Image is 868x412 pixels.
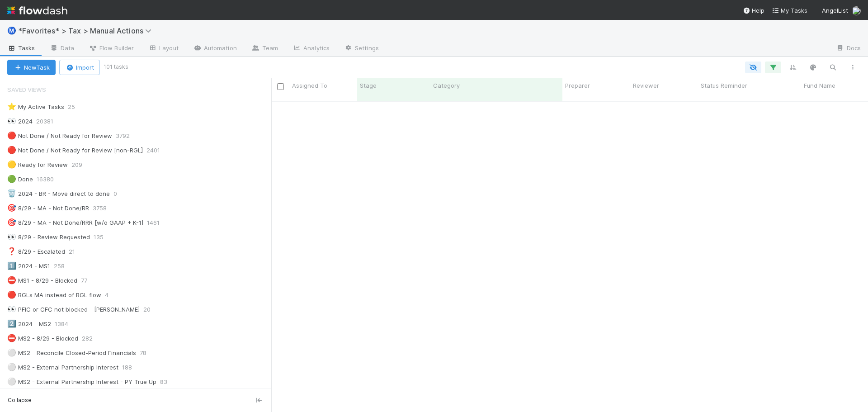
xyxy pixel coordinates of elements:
div: 2024 [7,116,33,127]
span: *Favorites* > Tax > Manual Actions [18,26,156,35]
span: 258 [54,260,74,272]
span: 282 [82,333,102,344]
a: Team [244,42,285,56]
span: ⛔ [7,334,16,342]
a: My Tasks [772,6,807,15]
span: Reviewer [633,81,659,90]
span: 👀 [7,305,16,313]
div: Not Done / Not Ready for Review [non-RGL] [7,145,143,156]
span: My Tasks [772,7,807,14]
span: 188 [122,362,141,373]
span: Fund Name [804,81,835,90]
div: MS2 - Reconcile Closed-Period Financials [7,347,136,359]
span: 👀 [7,233,16,241]
span: 🎯 [7,218,16,226]
div: MS2 - 8/29 - Blocked [7,333,78,344]
span: 1️⃣ [7,262,16,270]
div: 8/29 - MA - Not Done/RRR [w/o GAAP + K-1] [7,217,143,228]
span: Tasks [7,43,35,52]
span: 1384 [55,318,77,330]
span: 3792 [116,130,139,142]
a: Data [42,42,81,56]
div: MS2 - External Partnership Interest [7,362,118,373]
span: 25 [68,101,84,113]
span: 🔴 [7,132,16,139]
span: 👀 [7,117,16,125]
span: 🔴 [7,146,16,154]
span: Assigned To [292,81,327,90]
span: ⚪ [7,349,16,356]
input: Toggle All Rows Selected [277,83,284,90]
a: Analytics [285,42,337,56]
a: Flow Builder [81,42,141,56]
span: 3758 [93,203,116,214]
span: Stage [360,81,377,90]
div: Help [743,6,764,15]
a: Layout [141,42,186,56]
small: 101 tasks [104,63,128,71]
img: avatar_37569647-1c78-4889-accf-88c08d42a236.png [852,6,861,15]
span: 0 [113,188,126,199]
span: 🟢 [7,175,16,183]
span: 21 [69,246,84,257]
span: Collapse [8,396,32,404]
div: 8/29 - MA - Not Done/RR [7,203,89,214]
a: Automation [186,42,244,56]
span: Status Reminder [701,81,747,90]
span: 83 [160,376,176,388]
button: NewTask [7,60,56,75]
span: 77 [81,275,96,286]
span: Flow Builder [89,43,134,52]
span: Ⓜ️ [7,27,16,34]
div: RGLs MA instead of RGL flow [7,289,101,301]
span: 🔴 [7,291,16,298]
div: PFIC or CFC not blocked - [PERSON_NAME] [7,304,140,315]
span: ⛔ [7,276,16,284]
span: ❓ [7,247,16,255]
span: 20381 [36,116,62,127]
span: 20 [143,304,160,315]
span: AngelList [822,7,848,14]
div: MS1 - 8/29 - Blocked [7,275,77,286]
div: Not Done / Not Ready for Review [7,130,112,142]
span: 135 [94,232,113,243]
span: 🟡 [7,161,16,168]
span: 2401 [146,145,169,156]
span: 2️⃣ [7,320,16,327]
a: Settings [337,42,386,56]
span: 🎯 [7,204,16,212]
div: Ready for Review [7,159,68,170]
div: Done [7,174,33,185]
button: Import [59,60,100,75]
div: 8/29 - Review Requested [7,232,90,243]
div: 2024 - MS2 [7,318,51,330]
a: Docs [829,42,868,56]
div: 2024 - BR - Move direct to done [7,188,110,199]
span: 🗑️ [7,189,16,197]
span: 1461 [147,217,169,228]
span: ⚪ [7,378,16,385]
span: 4 [105,289,118,301]
div: 2024 - MS1 [7,260,50,272]
span: ⚪ [7,363,16,371]
img: logo-inverted-e16ddd16eac7371096b0.svg [7,3,67,18]
span: 209 [71,159,91,170]
span: 78 [140,347,156,359]
span: Preparer [565,81,590,90]
div: 8/29 - Escalated [7,246,65,257]
span: Saved Views [7,81,46,99]
span: 16380 [37,174,63,185]
div: My Active Tasks [7,101,64,113]
div: MS2 - External Partnership Interest - PY True Up [7,376,156,388]
span: Category [433,81,460,90]
span: ⭐ [7,103,16,110]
